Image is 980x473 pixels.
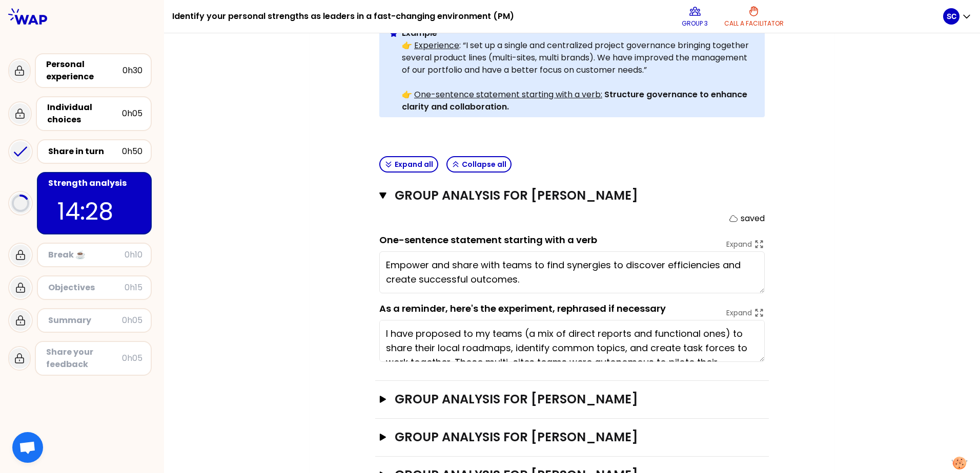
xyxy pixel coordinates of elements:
[414,39,459,51] u: Experience
[402,89,412,100] strong: 👉
[125,249,142,261] div: 0h10
[122,145,142,158] div: 0h50
[724,19,784,28] p: Call a facilitator
[379,233,597,246] label: One-sentence statement starting with a verb
[122,107,142,120] div: 0h05
[122,352,142,364] div: 0h05
[48,249,125,261] div: Break ☕️
[395,429,730,445] h3: Group analysis for [PERSON_NAME]
[379,302,666,315] label: As a reminder, here's the experiment, rephrased if necessary
[379,187,765,204] button: Group analysis for [PERSON_NAME]
[678,1,712,32] button: Group 3
[122,64,142,77] div: 0h30
[48,314,122,327] div: Summary
[741,212,765,225] p: saved
[943,8,972,25] button: SC
[48,145,122,158] div: Share in turn
[379,429,765,445] button: Group analysis for [PERSON_NAME]
[402,27,437,39] strong: Example
[402,89,749,113] strong: Structure governance to enhance clarity and collaboration.
[446,156,512,173] button: Collapse all
[395,391,730,407] h3: Group analysis for [PERSON_NAME]
[48,282,125,294] div: Objectives
[379,251,765,293] textarea: Empower and share with teams to find synergies to discover efficiencies and create successful out...
[414,89,602,100] u: One-sentence statement starting with a verb:
[122,314,142,327] div: 0h05
[48,177,142,189] div: Strength analysis
[125,282,142,294] div: 0h15
[379,156,438,173] button: Expand all
[682,19,708,28] p: Group 3
[12,432,43,463] div: Ouvrir le chat
[379,391,765,407] button: Group analysis for [PERSON_NAME]
[947,11,956,21] p: SC
[46,346,122,371] div: Share your feedback
[395,187,729,204] h3: Group analysis for [PERSON_NAME]
[402,39,757,76] p: : “I set up a single and centralized project governance bringing together several product lines (...
[57,193,131,229] p: 14:28
[47,101,122,126] div: Individual choices
[402,39,412,51] strong: 👉
[379,320,765,362] textarea: I have proposed to my teams (a mix of direct reports and functional ones) to share their local ro...
[46,58,122,83] div: Personal experience
[726,239,752,249] p: Expand
[720,1,788,32] button: Call a facilitator
[726,308,752,318] p: Expand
